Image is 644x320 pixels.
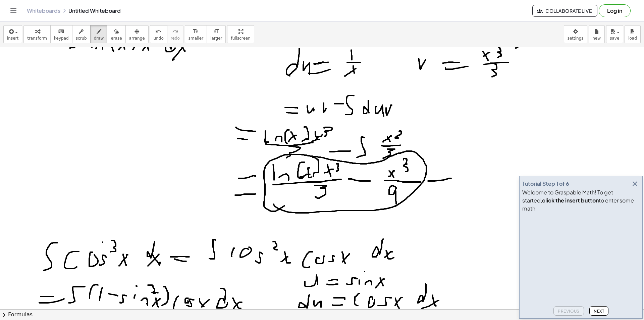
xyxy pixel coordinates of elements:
[213,28,219,36] i: format_size
[76,36,87,41] span: scrub
[589,25,605,43] button: new
[564,25,587,43] button: settings
[125,25,149,43] button: arrange
[23,25,51,43] button: transform
[27,36,47,41] span: transform
[189,36,203,41] span: smaller
[532,5,597,17] button: Collaborate Live
[129,36,145,41] span: arrange
[568,36,584,41] span: settings
[610,36,619,41] span: save
[207,25,226,43] button: format_sizelarger
[50,25,72,43] button: keyboardkeypad
[606,25,623,43] button: save
[592,36,601,41] span: new
[210,36,222,41] span: larger
[231,36,250,41] span: fullscreen
[155,28,162,36] i: undo
[72,25,91,43] button: scrub
[90,25,108,43] button: draw
[185,25,207,43] button: format_sizesmaller
[3,25,22,43] button: insert
[193,28,199,36] i: format_size
[94,36,104,41] span: draw
[8,5,19,16] button: Toggle navigation
[538,8,592,14] span: Collaborate Live
[7,36,18,41] span: insert
[625,25,641,43] button: load
[542,197,599,204] b: click the insert button
[111,36,122,41] span: erase
[628,36,637,41] span: load
[522,180,569,188] div: Tutorial Step 1 of 6
[27,7,60,14] a: Whiteboards
[167,25,183,43] button: redoredo
[107,25,125,43] button: erase
[522,188,640,213] div: Welcome to Graspable Math! To get started, to enter some math.
[154,36,164,41] span: undo
[171,36,180,41] span: redo
[58,28,64,36] i: keyboard
[54,36,69,41] span: keypad
[150,25,167,43] button: undoundo
[172,28,178,36] i: redo
[227,25,254,43] button: fullscreen
[589,306,608,316] button: Next
[599,4,631,17] button: Log in
[594,309,604,314] span: Next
